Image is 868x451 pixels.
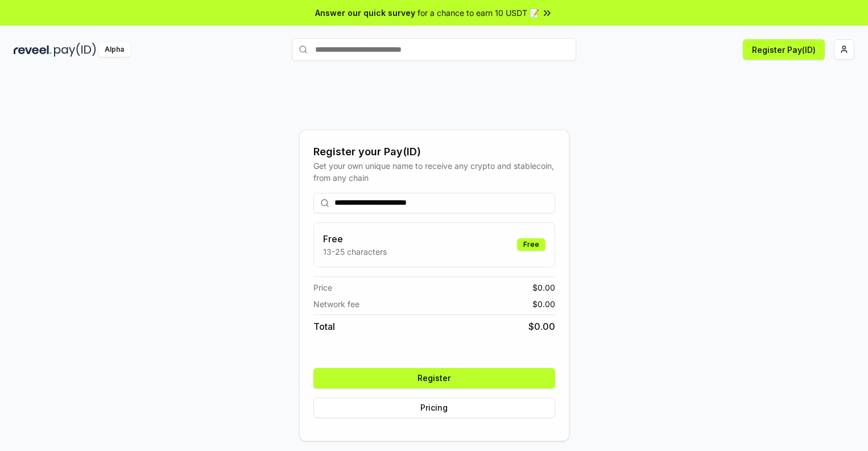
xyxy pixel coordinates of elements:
[14,43,52,57] img: reveel_dark
[313,282,332,293] span: Price
[418,7,539,19] span: for a chance to earn 10 USDT 📝
[532,282,555,293] span: $ 0.00
[517,238,545,251] div: Free
[54,43,96,57] img: pay_id
[323,246,387,258] p: 13-25 characters
[313,368,555,388] button: Register
[315,7,415,19] span: Answer our quick survey
[313,398,555,418] button: Pricing
[323,232,387,246] h3: Free
[313,298,359,310] span: Network fee
[528,320,555,333] span: $ 0.00
[313,160,555,184] div: Get your own unique name to receive any crypto and stablecoin, from any chain
[532,298,555,310] span: $ 0.00
[313,320,335,333] span: Total
[743,39,825,60] button: Register Pay(ID)
[313,144,555,160] div: Register your Pay(ID)
[98,43,130,57] div: Alpha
